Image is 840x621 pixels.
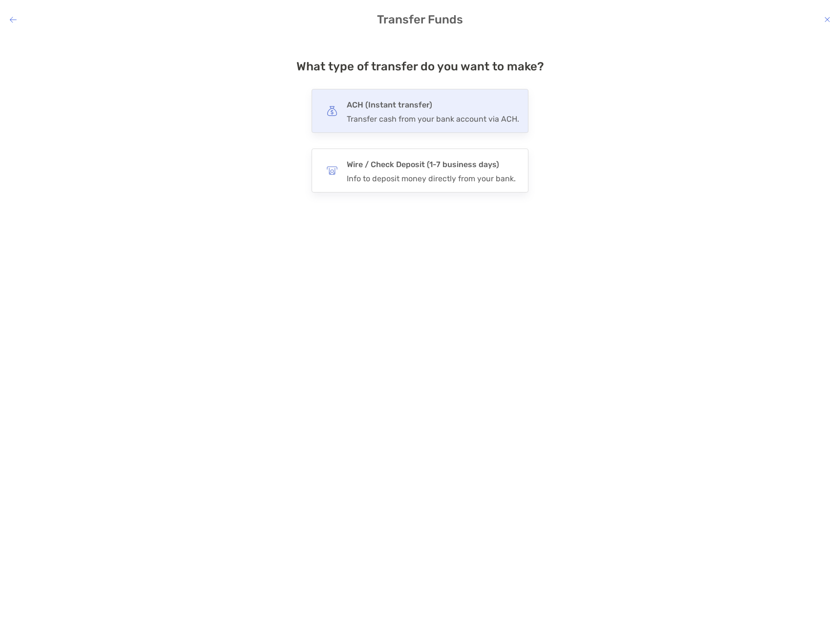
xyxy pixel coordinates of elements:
[347,98,519,112] h4: ACH (Instant transfer)
[347,174,516,183] div: Info to deposit money directly from your bank.
[327,106,337,116] img: button icon
[327,165,337,176] img: button icon
[296,60,544,73] h4: What type of transfer do you want to make?
[347,158,516,171] h4: Wire / Check Deposit (1-7 business days)
[347,114,519,124] div: Transfer cash from your bank account via ACH.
